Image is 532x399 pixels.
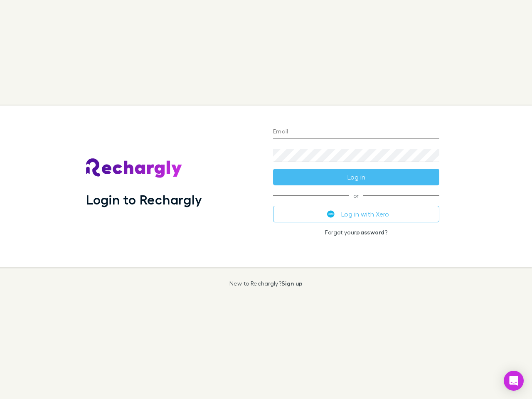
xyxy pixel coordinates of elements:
p: New to Rechargly? [229,280,303,287]
img: Rechargly's Logo [86,158,182,178]
p: Forgot your ? [273,229,439,236]
button: Log in with Xero [273,206,439,222]
img: Xero's logo [327,210,335,218]
button: Log in [273,169,439,185]
a: Sign up [281,280,303,287]
a: password [356,229,384,236]
h1: Login to Rechargly [86,192,202,207]
div: Open Intercom Messenger [504,371,524,391]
